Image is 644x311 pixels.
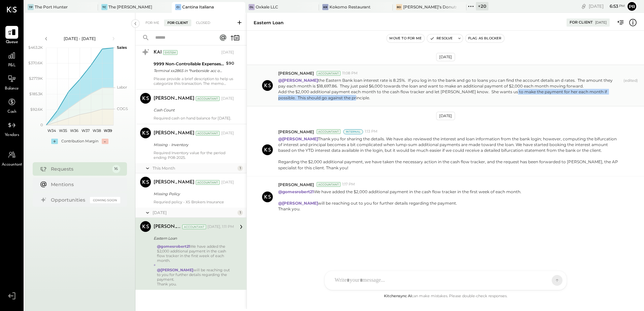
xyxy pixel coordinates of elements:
[0,26,23,45] a: Queue
[154,107,232,113] div: Cash Count
[154,179,194,186] div: [PERSON_NAME]
[580,3,587,10] div: copy link
[175,4,181,10] div: CI
[221,96,234,101] div: [DATE]
[278,182,314,187] span: [PERSON_NAME]
[157,268,193,272] strong: @[PERSON_NAME]
[117,45,127,50] text: Sales
[182,224,206,229] div: Accountant
[317,182,341,187] div: Accountant
[29,76,43,81] text: $277.9K
[343,129,363,134] div: Internal
[142,20,163,26] div: For Me
[154,130,194,137] div: [PERSON_NAME]
[157,282,234,286] div: Thank you.
[221,180,234,185] div: [DATE]
[163,50,178,55] div: System
[157,244,234,286] div: We have added the $2,000 additional payment in the cash flow tracker in the first week of each mo...
[278,200,521,206] div: will be reaching out to you for further details regarding the payment.
[278,129,314,135] span: [PERSON_NAME]
[117,85,127,90] text: Labor
[164,20,191,26] div: For Client
[237,166,243,171] div: 1
[28,61,43,65] text: $370.6K
[7,109,16,115] span: Cash
[61,139,98,144] div: Contribution Margin
[154,141,232,148] div: Missing - Inventory
[51,139,58,144] div: +
[92,128,101,133] text: W38
[193,20,214,26] div: Closed
[35,4,68,10] div: The Port Hunter
[28,4,34,10] div: TP
[154,49,162,56] div: KAI
[90,197,120,203] div: Coming Soon
[157,268,234,282] div: will be reaching out to you for further details regarding the payment.
[322,4,328,10] div: KR
[59,128,67,133] text: W35
[570,20,593,25] div: For Client
[465,34,504,42] button: Flag as Blocker
[436,112,455,120] div: [DATE]
[2,162,22,168] span: Accountant
[154,116,234,120] div: Required cash on hand balance for [DATE].
[221,131,234,136] div: [DATE]
[28,45,43,50] text: $463.2K
[207,224,234,230] div: [DATE], 1:11 PM
[0,49,23,69] a: P&L
[101,4,107,10] div: TC
[0,119,23,138] a: Vendors
[254,20,284,26] div: Eastern Loan
[182,4,214,10] div: Cantina Italiana
[403,4,456,10] div: [PERSON_NAME]’s Donuts
[154,223,181,230] div: [PERSON_NAME]
[0,72,23,92] a: Balance
[157,244,190,249] strong: @gomesrobert21
[51,197,87,203] div: Opportunities
[154,76,234,86] div: Please provide a brief description to help us categorize this transaction. The memo might be help...
[196,180,220,185] div: Accountant
[108,4,152,10] div: The [PERSON_NAME]
[153,165,236,171] div: This Month
[278,189,314,194] strong: @gomesrobert21
[226,60,234,67] div: $90
[387,34,424,42] button: Move to for me
[278,136,318,141] strong: @[PERSON_NAME]
[221,50,234,55] div: [DATE]
[5,132,19,138] span: Vendors
[256,4,278,10] div: Oxkale LLC
[278,189,521,212] p: We have added the $2,000 additional payment in the cash flow tracker in the first week of each mo...
[47,128,56,133] text: W34
[154,191,232,197] div: Missing Policy
[30,107,43,112] text: $92.6K
[278,77,621,101] p: the Eastern Bank loan interest rate is 8.25%. If you log in to the bank and go to loans you can f...
[196,131,220,136] div: Accountant
[595,20,607,25] div: [DATE]
[103,128,112,133] text: W39
[0,96,23,115] a: Cash
[51,36,108,41] div: [DATE] - [DATE]
[317,129,341,134] div: Accountant
[154,150,234,160] div: Required Inventory value for the period ending P08-2025.
[278,201,318,206] strong: @[PERSON_NAME]
[153,210,236,215] div: [DATE]
[278,70,314,76] span: [PERSON_NAME]
[249,4,255,10] div: OL
[154,235,232,242] div: Eastern Loan
[154,67,224,74] div: Terminal xx2865 in *harborside acc ount xx-x8908 ma xx0844 seq # xx4234
[8,63,16,69] span: P&L
[154,95,194,102] div: [PERSON_NAME]
[342,71,358,76] span: 11:08 PM
[436,53,455,61] div: [DATE]
[427,34,455,42] button: Resolve
[623,78,638,101] span: (edited)
[278,78,318,83] strong: @[PERSON_NAME]
[196,96,220,101] div: Accountant
[29,92,43,96] text: $185.3K
[154,61,224,67] div: 9999 Non-Controllable Expenses:Other Income and Expenses:To Be Classified P&L
[278,89,621,100] div: Add the $2,000 additional payment each month to the cash flow tracker and let [PERSON_NAME] know....
[396,4,402,10] div: BD
[117,106,128,111] text: COGS
[70,128,78,133] text: W36
[476,2,488,10] div: + 20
